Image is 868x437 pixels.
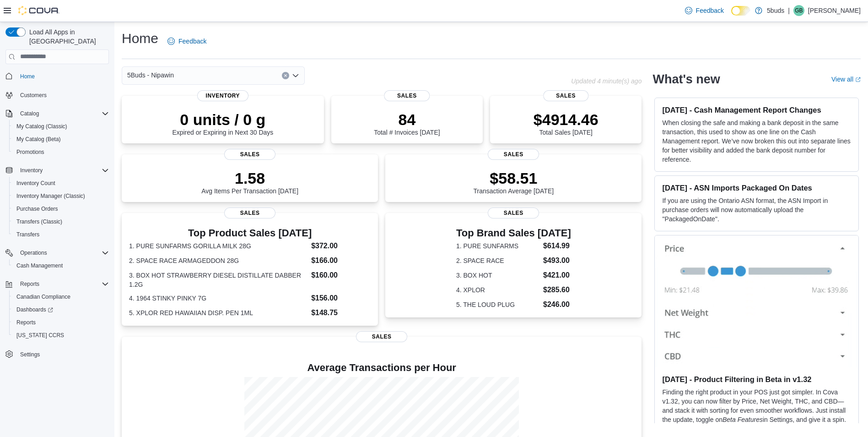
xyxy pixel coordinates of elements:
[16,349,43,360] a: Settings
[16,180,55,187] span: Inventory Count
[374,110,440,129] p: 84
[16,148,44,156] span: Promotions
[662,105,851,115] h3: [DATE] - Cash Management Report Changes
[13,304,57,315] a: Dashboards
[201,169,298,187] p: 1.58
[662,388,851,433] p: Finding the right product in your POS just got simpler. In Cova v1.32, you can now filter by Pric...
[129,271,307,289] dt: 3. BOX HOT STRAWBERRY DIESEL DISTILLATE DABBER 1.2G
[795,5,803,16] span: GB
[20,249,47,257] span: Operations
[9,259,113,272] button: Cash Management
[488,208,539,218] span: Sales
[311,307,371,318] dd: $148.75
[13,178,109,189] span: Inventory Count
[16,192,85,200] span: Inventory Manager (Classic)
[831,76,861,83] a: View allExternal link
[13,134,109,145] span: My Catalog (Beta)
[224,208,275,218] span: Sales
[16,108,109,119] span: Catalog
[662,118,851,164] p: When closing the safe and making a bank deposit in the same transaction, this used to show as one...
[16,348,109,360] span: Settings
[662,375,851,384] h3: [DATE] - Product Filtering in Beta in v1.32
[652,72,720,87] h2: What's new
[2,347,113,361] button: Settings
[311,270,371,281] dd: $160.00
[662,196,851,224] p: If you are using the Ontario ASN format, the ASN Import in purchase orders will now automatically...
[722,416,763,423] em: Beta Features
[9,228,113,241] button: Transfers
[456,241,539,251] dt: 1. PURE SUNFARMS
[13,147,109,158] span: Promotions
[9,133,113,146] button: My Catalog (Beta)
[681,1,728,20] a: Feedback
[793,5,804,16] div: Gabe Brad
[808,5,861,16] p: [PERSON_NAME]
[2,88,113,102] button: Customers
[311,255,371,266] dd: $166.00
[9,215,113,228] button: Transfers (Classic)
[13,229,43,240] a: Transfers
[474,169,554,187] p: $58.51
[18,6,59,15] img: Cova
[543,240,571,251] dd: $614.99
[9,190,113,202] button: Inventory Manager (Classic)
[534,110,598,136] div: Total Sales [DATE]
[127,70,174,81] span: 5Buds - Nipawin
[13,216,66,227] a: Transfers (Classic)
[855,77,861,82] svg: External link
[282,72,289,79] button: Clear input
[9,146,113,158] button: Promotions
[16,279,109,290] span: Reports
[13,260,66,271] a: Cash Management
[129,256,307,265] dt: 2. SPACE RACE ARMAGEDDON 28G
[543,255,571,266] dd: $493.00
[16,89,109,101] span: Customers
[2,107,113,120] button: Catalog
[26,27,109,46] span: Load All Apps in [GEOGRAPHIC_DATA]
[172,110,273,129] p: 0 units / 0 g
[13,304,109,315] span: Dashboards
[488,149,539,160] span: Sales
[13,291,109,302] span: Canadian Compliance
[16,71,109,82] span: Home
[197,90,248,101] span: Inventory
[13,147,48,158] a: Promotions
[16,165,109,176] span: Inventory
[13,260,109,271] span: Cash Management
[2,278,113,290] button: Reports
[20,167,43,174] span: Inventory
[5,66,109,385] nav: Complex example
[16,247,109,258] span: Operations
[13,203,109,214] span: Purchase Orders
[9,290,113,303] button: Canadian Compliance
[2,246,113,259] button: Operations
[16,136,61,143] span: My Catalog (Beta)
[456,300,539,309] dt: 5. THE LOUD PLUG
[13,134,65,145] a: My Catalog (Beta)
[16,231,39,238] span: Transfers
[384,90,430,101] span: Sales
[456,228,571,239] h3: Top Brand Sales [DATE]
[13,229,109,240] span: Transfers
[164,32,210,50] a: Feedback
[201,169,298,195] div: Avg Items Per Transaction [DATE]
[178,37,206,46] span: Feedback
[16,293,70,300] span: Canadian Compliance
[696,6,724,15] span: Feedback
[13,291,74,302] a: Canadian Compliance
[16,71,38,82] a: Home
[2,70,113,83] button: Home
[13,330,68,341] a: [US_STATE] CCRS
[20,110,39,117] span: Catalog
[129,241,307,251] dt: 1. PURE SUNFARMS GORILLA MILK 28G
[356,331,407,342] span: Sales
[129,308,307,317] dt: 5. XPLOR RED HAWAIIAN DISP. PEN 1ML
[731,6,750,16] input: Dark Mode
[16,247,51,258] button: Operations
[534,110,598,129] p: $4914.46
[13,317,109,328] span: Reports
[13,203,62,214] a: Purchase Orders
[13,191,89,202] a: Inventory Manager (Classic)
[16,108,43,119] button: Catalog
[129,362,634,373] h4: Average Transactions per Hour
